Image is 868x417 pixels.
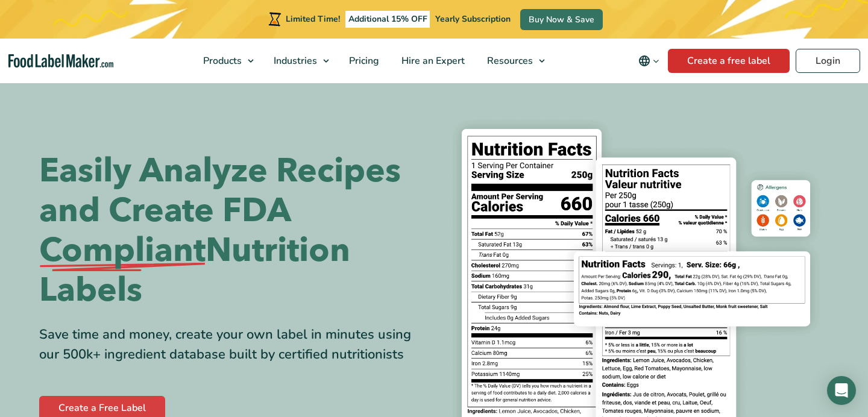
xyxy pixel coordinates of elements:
[398,54,466,67] span: Hire an Expert
[192,39,260,83] a: Products
[476,39,551,83] a: Resources
[827,376,856,405] div: Open Intercom Messenger
[630,49,668,73] button: Change language
[668,49,790,73] a: Create a free label
[435,13,511,25] span: Yearly Subscription
[270,54,318,67] span: Industries
[483,54,534,67] span: Resources
[263,39,335,83] a: Industries
[286,13,340,25] span: Limited Time!
[39,231,206,271] span: Compliant
[8,54,114,68] a: Food Label Maker homepage
[39,325,425,365] div: Save time and money, create your own label in minutes using our 500k+ ingredient database built b...
[345,54,380,67] span: Pricing
[200,54,243,67] span: Products
[520,9,603,30] a: Buy Now & Save
[391,39,473,83] a: Hire an Expert
[39,151,425,310] h1: Easily Analyze Recipes and Create FDA Nutrition Labels
[796,49,860,73] a: Login
[345,11,430,28] span: Additional 15% OFF
[338,39,388,83] a: Pricing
